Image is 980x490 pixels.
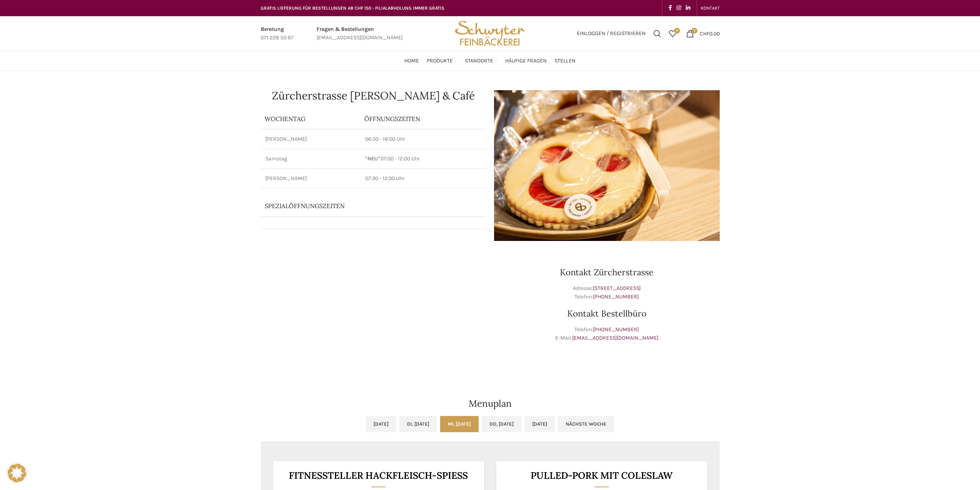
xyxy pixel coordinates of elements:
[666,3,674,13] a: Facebook social link
[465,53,498,69] a: Standorte
[265,155,356,163] p: Samstag
[404,53,419,69] a: Home
[700,30,709,37] span: CHF
[265,135,356,143] p: [PERSON_NAME]
[261,399,720,408] h2: Menuplan
[494,268,720,276] h3: Kontakt Zürcherstrasse
[577,31,646,36] span: Einloggen / Registrieren
[365,175,481,182] p: 07:30 - 12:00 Uhr
[261,90,486,101] h1: Zürcherstrasse [PERSON_NAME] & Café
[505,57,547,65] span: Häufige Fragen
[257,53,724,69] div: Main navigation
[366,416,396,432] a: [DATE]
[427,53,457,69] a: Produkte
[282,471,474,480] h3: Fitnessteller Hackfleisch-Spiess
[465,57,493,65] span: Standorte
[524,416,555,432] a: [DATE]
[404,57,419,65] span: Home
[365,155,481,163] p: 07:00 - 12:00 Uhr
[593,326,639,333] a: [PHONE_NUMBER]
[265,175,356,182] p: [PERSON_NAME]
[593,293,639,300] a: [PHONE_NUMBER]
[364,115,482,123] p: ÖFFNUNGSZEITEN
[261,5,444,11] span: GRATIS LIEFERUNG FÜR BESTELLUNGEN AB CHF 150 - FILIALABHOLUNG IMMER GRATIS
[682,26,724,41] a: 0 CHF0.00
[494,309,720,318] h3: Kontakt Bestellbüro
[505,53,547,69] a: Häufige Fragen
[692,28,697,34] span: 0
[554,57,576,65] span: Stellen
[261,25,293,42] a: Infobox link
[593,285,641,291] a: [STREET_ADDRESS]
[261,249,486,364] iframe: schwyter zürcherstrasse 33
[427,57,453,65] span: Produkte
[440,416,479,432] a: Mi, [DATE]
[572,335,658,341] a: [EMAIL_ADDRESS][DOMAIN_NAME]
[573,26,650,41] a: Einloggen / Registrieren
[265,115,357,123] p: Wochentag
[650,26,665,41] a: Suchen
[665,26,680,41] a: 0
[494,284,720,301] p: Adresse: Telefon:
[494,325,720,343] p: Telefon: E-Mail:
[317,25,403,42] a: Infobox link
[558,416,614,432] a: Nächste Woche
[399,416,437,432] a: Di, [DATE]
[365,135,481,143] p: 06:30 - 18:00 Uhr
[554,53,576,69] a: Stellen
[506,471,698,480] h3: Pulled-Pork mit Coleslaw
[674,3,683,13] a: Instagram social link
[665,26,680,41] div: Meine Wunschliste
[265,202,461,210] p: Spezialöffnungszeiten
[674,28,680,34] span: 0
[701,5,720,11] span: KONTAKT
[683,3,693,13] a: Linkedin social link
[697,0,724,16] div: Secondary navigation
[482,416,521,432] a: Do, [DATE]
[701,0,720,16] a: KONTAKT
[452,30,528,36] a: Site logo
[700,30,720,37] bdi: 0.00
[452,16,528,51] img: Bäckerei Schwyter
